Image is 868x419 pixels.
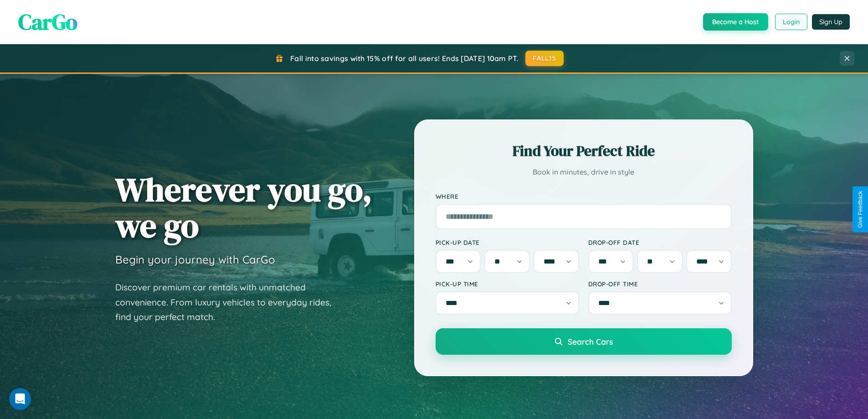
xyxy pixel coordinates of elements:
button: Sign Up [812,14,850,30]
button: FALL15 [525,51,564,66]
span: Fall into savings with 15% off for all users! Ends [DATE] 10am PT. [290,54,519,63]
p: Book in minutes, drive in style [436,166,732,179]
h3: Begin your journey with CarGo [115,253,275,266]
label: Pick-up Time [436,280,579,288]
iframe: Intercom live chat [9,388,31,410]
h1: Wherever you go, we go [115,171,372,243]
button: Become a Host [703,13,768,31]
p: Discover premium car rentals with unmatched convenience. From luxury vehicles to everyday rides, ... [115,280,343,325]
div: Give Feedback [857,191,863,228]
button: Login [775,14,807,30]
span: CarGo [18,7,77,37]
button: Search Cars [436,328,732,355]
label: Pick-up Date [436,238,579,246]
label: Drop-off Date [588,238,732,246]
label: Drop-off Time [588,280,732,288]
h2: Find Your Perfect Ride [436,141,732,161]
span: Search Cars [568,336,613,347]
label: Where [436,192,732,200]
